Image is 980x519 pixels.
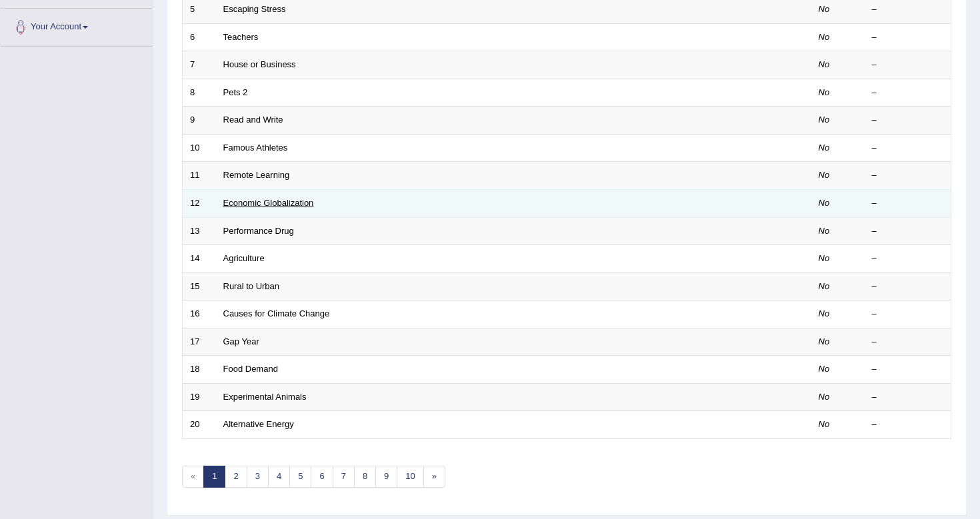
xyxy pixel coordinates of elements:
a: 8 [354,466,376,488]
div: – [872,225,944,238]
div: – [872,280,944,293]
em: No [819,87,830,97]
em: No [819,392,830,402]
a: Experimental Animals [223,392,307,402]
em: No [819,281,830,291]
a: 5 [289,466,311,488]
a: Alternative Energy [223,419,294,429]
a: Remote Learning [223,170,290,180]
td: 14 [183,245,216,273]
em: No [819,336,830,346]
td: 15 [183,272,216,300]
td: 11 [183,162,216,190]
em: No [819,32,830,42]
td: 17 [183,328,216,356]
em: No [819,143,830,153]
a: Pets 2 [223,87,248,97]
em: No [819,419,830,429]
a: Gap Year [223,336,259,346]
em: No [819,4,830,14]
td: 9 [183,107,216,135]
em: No [819,253,830,263]
em: No [819,308,830,318]
div: – [872,114,944,127]
div: – [872,31,944,44]
a: House or Business [223,59,296,69]
div: – [872,142,944,155]
div: – [872,336,944,348]
a: 10 [397,466,423,488]
a: Your Account [1,9,153,42]
span: « [182,466,204,488]
a: Food Demand [223,364,278,374]
div: – [872,87,944,99]
a: 7 [333,466,355,488]
td: 6 [183,23,216,51]
a: Famous Athletes [223,143,288,153]
td: 16 [183,300,216,328]
a: Rural to Urban [223,281,280,291]
em: No [819,226,830,236]
div: – [872,197,944,210]
a: Economic Globalization [223,198,314,208]
div: – [872,308,944,320]
div: – [872,253,944,265]
em: No [819,170,830,180]
td: 13 [183,217,216,245]
a: 1 [203,466,225,488]
a: 3 [247,466,269,488]
div: – [872,3,944,16]
td: 10 [183,134,216,162]
em: No [819,198,830,208]
a: 4 [268,466,290,488]
td: 18 [183,356,216,384]
a: Escaping Stress [223,4,286,14]
td: 12 [183,189,216,217]
div: – [872,418,944,431]
a: 9 [375,466,397,488]
td: 19 [183,383,216,411]
em: No [819,59,830,69]
a: 2 [225,466,247,488]
td: 7 [183,51,216,79]
a: Teachers [223,32,259,42]
div: – [872,59,944,71]
em: No [819,364,830,374]
td: 20 [183,411,216,439]
a: 6 [311,466,333,488]
em: No [819,115,830,125]
div: – [872,391,944,404]
a: Performance Drug [223,226,294,236]
td: 8 [183,79,216,107]
a: Read and Write [223,115,283,125]
div: – [872,363,944,376]
a: » [423,466,445,488]
a: Agriculture [223,253,265,263]
a: Causes for Climate Change [223,308,330,318]
div: – [872,169,944,182]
